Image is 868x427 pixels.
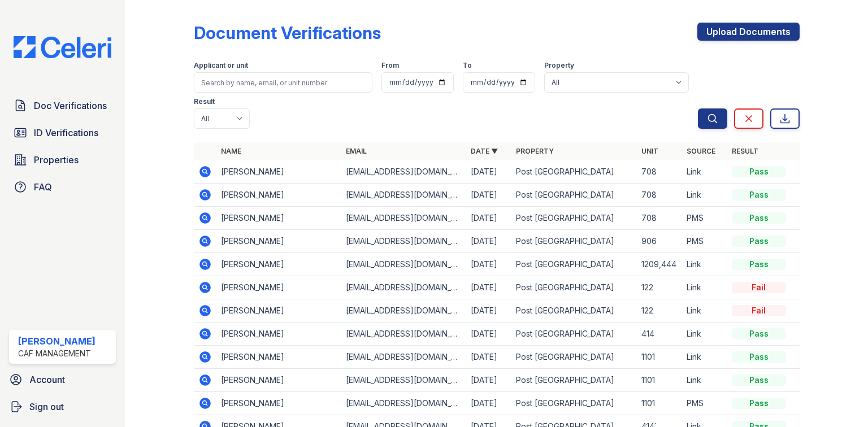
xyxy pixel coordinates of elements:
[341,160,466,184] td: [EMAIL_ADDRESS][DOMAIN_NAME]
[471,147,498,155] a: Date ▼
[216,276,341,299] td: [PERSON_NAME]
[511,160,636,184] td: Post [GEOGRAPHIC_DATA]
[511,369,636,392] td: Post [GEOGRAPHIC_DATA]
[341,253,466,276] td: [EMAIL_ADDRESS][DOMAIN_NAME]
[194,23,381,43] div: Document Verifications
[637,323,682,346] td: 414
[732,374,786,386] div: Pass
[341,369,466,392] td: [EMAIL_ADDRESS][DOMAIN_NAME]
[544,61,574,70] label: Property
[732,236,786,247] div: Pass
[216,184,341,207] td: [PERSON_NAME]
[682,160,727,184] td: Link
[5,395,120,418] a: Sign out
[732,189,786,201] div: Pass
[466,230,511,253] td: [DATE]
[687,147,715,155] a: Source
[34,180,52,194] span: FAQ
[216,207,341,230] td: [PERSON_NAME]
[341,392,466,415] td: [EMAIL_ADDRESS][DOMAIN_NAME]
[697,23,800,41] a: Upload Documents
[381,61,399,70] label: From
[29,400,64,413] span: Sign out
[466,323,511,346] td: [DATE]
[466,207,511,230] td: [DATE]
[18,334,96,348] div: [PERSON_NAME]
[682,369,727,392] td: Link
[732,328,786,339] div: Pass
[511,346,636,369] td: Post [GEOGRAPHIC_DATA]
[9,176,116,198] a: FAQ
[511,230,636,253] td: Post [GEOGRAPHIC_DATA]
[216,160,341,184] td: [PERSON_NAME]
[466,299,511,323] td: [DATE]
[732,166,786,177] div: Pass
[341,184,466,207] td: [EMAIL_ADDRESS][DOMAIN_NAME]
[341,346,466,369] td: [EMAIL_ADDRESS][DOMAIN_NAME]
[463,61,472,70] label: To
[641,147,658,155] a: Unit
[682,323,727,346] td: Link
[216,299,341,323] td: [PERSON_NAME]
[516,147,554,155] a: Property
[9,94,116,117] a: Doc Verifications
[466,184,511,207] td: [DATE]
[637,369,682,392] td: 1101
[682,207,727,230] td: PMS
[682,299,727,323] td: Link
[511,253,636,276] td: Post [GEOGRAPHIC_DATA]
[682,253,727,276] td: Link
[221,147,241,155] a: Name
[637,160,682,184] td: 708
[732,305,786,316] div: Fail
[637,207,682,230] td: 708
[732,398,786,409] div: Pass
[732,147,758,155] a: Result
[511,207,636,230] td: Post [GEOGRAPHIC_DATA]
[466,160,511,184] td: [DATE]
[341,207,466,230] td: [EMAIL_ADDRESS][DOMAIN_NAME]
[5,368,120,391] a: Account
[511,323,636,346] td: Post [GEOGRAPHIC_DATA]
[466,369,511,392] td: [DATE]
[346,147,367,155] a: Email
[511,184,636,207] td: Post [GEOGRAPHIC_DATA]
[466,276,511,299] td: [DATE]
[637,276,682,299] td: 122
[5,36,120,58] img: CE_Logo_Blue-a8612792a0a2168367f1c8372b55b34899dd931a85d93a1a3d3e32e68fde9ad4.png
[682,346,727,369] td: Link
[34,99,107,112] span: Doc Verifications
[732,259,786,270] div: Pass
[216,323,341,346] td: [PERSON_NAME]
[194,61,248,70] label: Applicant or unit
[194,72,372,93] input: Search by name, email, or unit number
[194,97,215,106] label: Result
[341,299,466,323] td: [EMAIL_ADDRESS][DOMAIN_NAME]
[732,351,786,363] div: Pass
[34,126,98,140] span: ID Verifications
[511,299,636,323] td: Post [GEOGRAPHIC_DATA]
[682,392,727,415] td: PMS
[341,323,466,346] td: [EMAIL_ADDRESS][DOMAIN_NAME]
[682,230,727,253] td: PMS
[216,346,341,369] td: [PERSON_NAME]
[216,230,341,253] td: [PERSON_NAME]
[9,121,116,144] a: ID Verifications
[34,153,79,167] span: Properties
[732,212,786,224] div: Pass
[216,369,341,392] td: [PERSON_NAME]
[511,276,636,299] td: Post [GEOGRAPHIC_DATA]
[637,299,682,323] td: 122
[466,346,511,369] td: [DATE]
[29,373,65,386] span: Account
[637,346,682,369] td: 1101
[637,230,682,253] td: 906
[9,149,116,171] a: Properties
[466,392,511,415] td: [DATE]
[216,392,341,415] td: [PERSON_NAME]
[637,392,682,415] td: 1101
[682,276,727,299] td: Link
[511,392,636,415] td: Post [GEOGRAPHIC_DATA]
[341,230,466,253] td: [EMAIL_ADDRESS][DOMAIN_NAME]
